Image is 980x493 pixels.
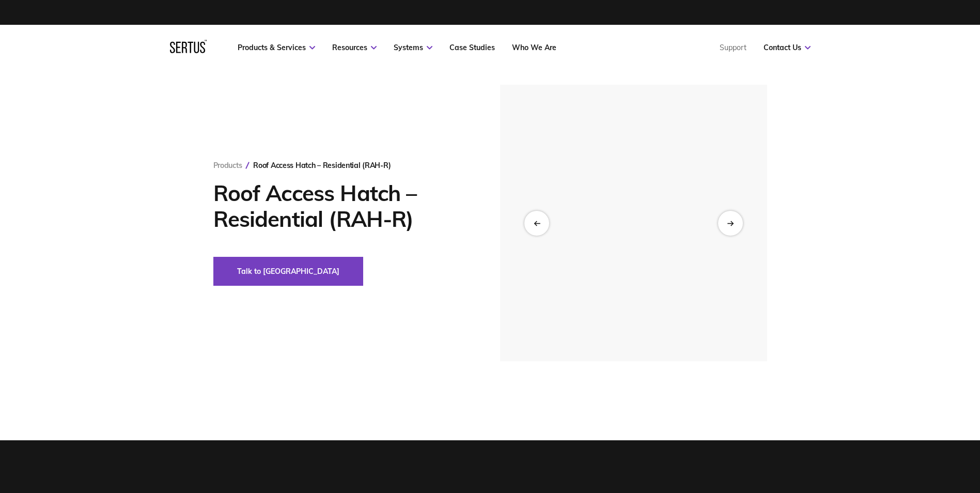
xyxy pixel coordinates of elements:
a: Resources [332,43,377,52]
h1: Roof Access Hatch – Residential (RAH-R) [213,180,469,232]
a: Who We Are [512,43,556,52]
a: Products [213,161,242,170]
a: Case Studies [449,43,495,52]
a: Contact Us [764,43,811,52]
a: Products & Services [238,43,315,52]
a: Systems [394,43,432,52]
button: Talk to [GEOGRAPHIC_DATA] [213,257,363,286]
a: Support [720,43,746,52]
